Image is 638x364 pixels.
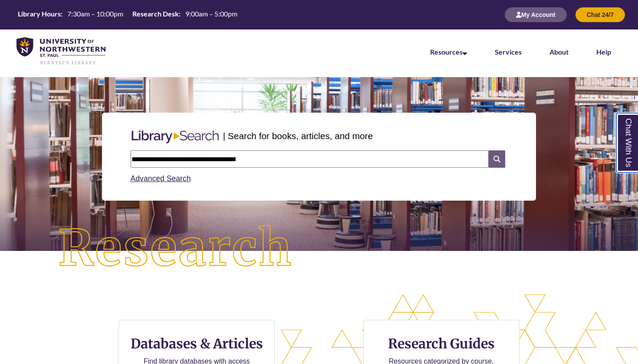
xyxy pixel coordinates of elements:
[549,48,569,56] a: About
[16,37,105,65] img: UNWSP Library Logo
[495,48,522,56] a: Services
[505,7,567,22] button: My Account
[129,9,182,19] th: Research Desk:
[185,10,237,18] span: 9:00am – 5:00pm
[14,9,64,19] th: Library Hours:
[14,9,241,21] a: Hours Today
[32,199,319,299] img: Research
[126,335,267,352] h3: Databases & Articles
[596,48,611,56] a: Help
[489,150,505,168] i: Search
[430,48,467,56] a: Resources
[576,7,625,22] button: Chat 24/7
[14,9,241,20] table: Hours Today
[127,127,223,147] img: Libary Search
[223,129,373,143] p: | Search for books, articles, and more
[371,335,512,352] h3: Research Guides
[131,174,191,183] a: Advanced Search
[67,10,123,18] span: 7:30am – 10:00pm
[576,11,625,18] a: Chat 24/7
[505,11,567,18] a: My Account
